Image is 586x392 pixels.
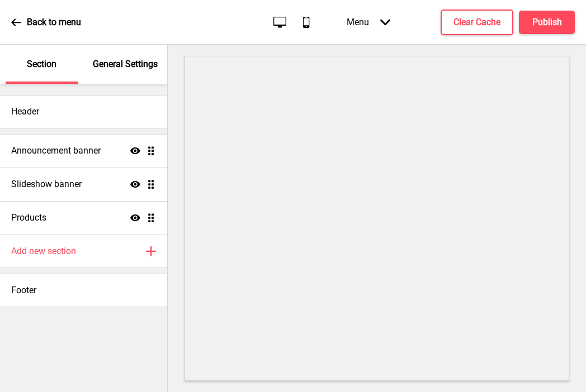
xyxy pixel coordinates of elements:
[11,7,81,37] a: Back to menu
[11,106,39,118] h4: Header
[532,16,562,28] h4: Publish
[335,6,401,39] div: Menu
[11,178,82,190] h4: Slideshow banner
[11,145,101,157] h4: Announcement banner
[27,16,81,28] p: Back to menu
[93,58,158,70] p: General Settings
[441,9,513,35] button: Clear Cache
[11,245,76,257] h4: Add new section
[453,16,500,28] h4: Clear Cache
[519,11,575,34] button: Publish
[11,212,46,224] h4: Products
[11,284,36,297] h4: Footer
[27,58,56,70] p: Section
